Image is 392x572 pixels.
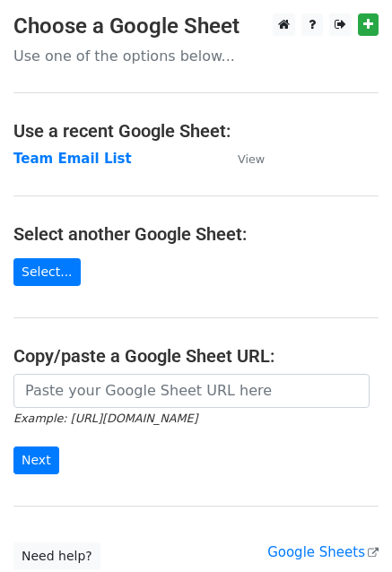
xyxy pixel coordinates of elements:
iframe: Chat Widget [302,486,392,572]
a: Select... [13,258,81,286]
small: Example: [URL][DOMAIN_NAME] [13,412,197,425]
h3: Choose a Google Sheet [13,13,379,39]
h4: Select another Google Sheet: [13,223,379,245]
h4: Copy/paste a Google Sheet URL: [13,345,379,367]
a: Need help? [13,542,100,570]
a: Team Email List [13,151,132,167]
p: Use one of the options below... [13,47,379,65]
h4: Use a recent Google Sheet: [13,120,379,142]
input: Next [13,446,59,474]
small: View [238,152,265,166]
input: Paste your Google Sheet URL here [13,374,370,408]
a: View [220,151,265,167]
a: Google Sheets [267,544,379,560]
